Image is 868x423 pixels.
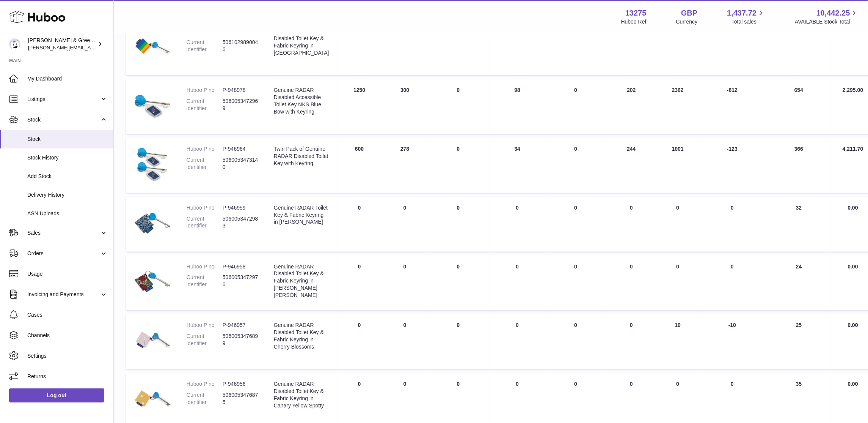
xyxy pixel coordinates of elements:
[606,197,657,252] td: 0
[27,136,108,143] span: Stock
[848,205,858,211] span: 0.00
[727,8,766,25] a: 1,437.72 Total sales
[848,322,858,328] span: 0.00
[489,314,546,369] td: 0
[606,314,657,369] td: 0
[223,39,259,53] dd: 5061029890046
[337,256,382,311] td: 0
[274,204,329,226] div: Genuine RADAR Toilet Key & Fabric Keyring in [PERSON_NAME]
[9,388,104,402] a: Log out
[574,322,577,328] span: 0
[223,333,259,347] dd: 5060053476899
[28,37,96,51] div: [PERSON_NAME] & Green Ltd
[27,96,100,103] span: Listings
[657,256,698,311] td: 0
[489,138,546,193] td: 34
[574,264,577,270] span: 0
[382,79,428,134] td: 300
[27,332,108,339] span: Channels
[657,138,698,193] td: 1001
[27,291,100,298] span: Invoicing and Payments
[223,391,259,406] dd: 5060053476875
[187,263,223,270] dt: Huboo P no
[606,20,657,75] td: 0
[574,205,577,211] span: 0
[727,8,757,18] span: 1,437.72
[606,79,657,134] td: 202
[625,8,647,18] strong: 13275
[382,197,428,252] td: 0
[27,373,108,380] span: Returns
[223,274,259,288] dd: 5060053472976
[489,79,546,134] td: 98
[27,250,100,257] span: Orders
[337,314,382,369] td: 0
[428,197,489,252] td: 0
[274,322,329,350] div: Genuine RADAR Disabled Toilet Key & Fabric Keyring in Cherry Blossoms
[698,138,766,193] td: -123
[795,8,859,25] a: 10,442.25 AVAILABLE Stock Total
[187,391,223,406] dt: Current identifier
[187,322,223,329] dt: Huboo P no
[133,28,171,66] img: product image
[698,197,766,252] td: 0
[9,38,20,50] img: ellen@bluebadgecompany.co.uk
[223,87,259,94] dd: P-948978
[133,87,171,125] img: product image
[274,145,329,167] div: Twin Pack of Genuine RADAR Disabled Toilet Key with Keyring
[657,79,698,134] td: 2362
[337,197,382,252] td: 0
[274,263,329,299] div: Genuine RADAR Disabled Toilet Key & Fabric Keyring in [PERSON_NAME] [PERSON_NAME]
[843,87,863,93] span: 2,295.00
[133,263,171,301] img: product image
[274,380,329,409] div: Genuine RADAR Disabled Toilet Key & Fabric Keyring in Canary Yellow Spotty
[187,98,223,112] dt: Current identifier
[187,215,223,230] dt: Current identifier
[848,264,858,270] span: 0.00
[133,380,171,418] img: product image
[223,145,259,153] dd: P-946964
[27,154,108,161] span: Stock History
[133,145,171,183] img: product image
[795,18,859,25] span: AVAILABLE Stock Total
[574,146,577,152] span: 0
[187,145,223,153] dt: Huboo P no
[274,28,329,57] div: Genuine RADAR Disabled Toilet Key & Fabric Keyring in [GEOGRAPHIC_DATA]
[337,79,382,134] td: 1250
[187,380,223,388] dt: Huboo P no
[843,146,863,152] span: 4,211.70
[27,191,108,199] span: Delivery History
[489,256,546,311] td: 0
[27,311,108,319] span: Cases
[489,197,546,252] td: 0
[223,263,259,270] dd: P-946958
[428,138,489,193] td: 0
[657,197,698,252] td: 0
[223,215,259,230] dd: 5060053472983
[187,39,223,53] dt: Current identifier
[274,87,329,115] div: Genuine RADAR Disabled Accessible Toilet Key NKS Blue Bow with Keyring
[766,79,832,134] td: 654
[698,256,766,311] td: 0
[27,75,108,82] span: My Dashboard
[766,314,832,369] td: 25
[382,256,428,311] td: 0
[574,381,577,387] span: 0
[606,138,657,193] td: 244
[187,333,223,347] dt: Current identifier
[766,197,832,252] td: 32
[621,18,647,25] div: Huboo Ref
[428,314,489,369] td: 0
[676,18,698,25] div: Currency
[766,138,832,193] td: 366
[848,381,858,387] span: 0.00
[27,270,108,278] span: Usage
[187,87,223,94] dt: Huboo P no
[187,204,223,211] dt: Huboo P no
[27,210,108,217] span: ASN Uploads
[223,204,259,211] dd: P-946959
[187,274,223,288] dt: Current identifier
[223,322,259,329] dd: P-946957
[223,156,259,171] dd: 5060053473140
[133,322,171,360] img: product image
